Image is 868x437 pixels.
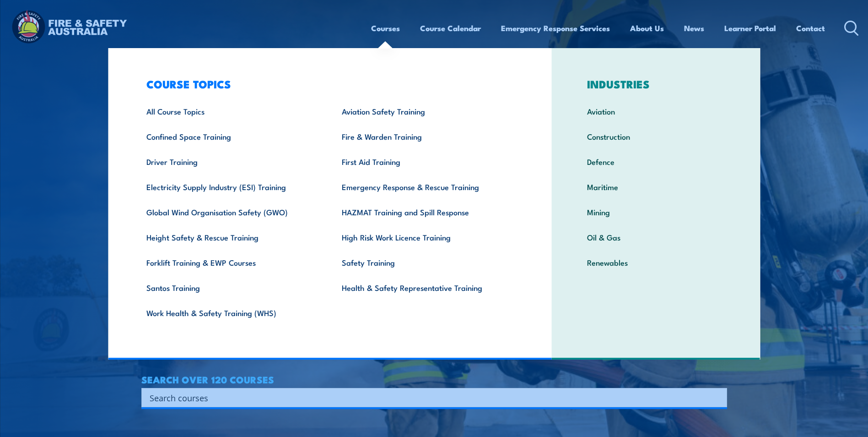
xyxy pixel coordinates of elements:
[573,174,739,199] a: Maritime
[328,149,523,174] a: First Aid Training
[132,149,328,174] a: Driver Training
[573,149,739,174] a: Defence
[132,275,328,300] a: Santos Training
[684,16,704,40] a: News
[132,199,328,224] a: Global Wind Organisation Safety (GWO)
[796,16,825,40] a: Contact
[371,16,400,40] a: Courses
[328,275,523,300] a: Health & Safety Representative Training
[573,199,739,224] a: Mining
[711,391,724,404] button: Search magnifier button
[724,16,776,40] a: Learner Portal
[501,16,610,40] a: Emergency Response Services
[328,124,523,149] a: Fire & Warden Training
[328,174,523,199] a: Emergency Response & Rescue Training
[573,77,739,90] h3: INDUSTRIES
[132,174,328,199] a: Electricity Supply Industry (ESI) Training
[141,374,727,384] h4: SEARCH OVER 120 COURSES
[573,250,739,275] a: Renewables
[132,250,328,275] a: Forklift Training & EWP Courses
[573,224,739,250] a: Oil & Gas
[328,250,523,275] a: Safety Training
[132,224,328,250] a: Height Safety & Rescue Training
[132,300,328,325] a: Work Health & Safety Training (WHS)
[132,77,523,90] h3: COURSE TOPICS
[328,98,523,124] a: Aviation Safety Training
[573,98,739,124] a: Aviation
[630,16,664,40] a: About Us
[420,16,481,40] a: Course Calendar
[573,124,739,149] a: Construction
[132,98,328,124] a: All Course Topics
[150,391,707,404] input: Search input
[328,199,523,224] a: HAZMAT Training and Spill Response
[151,391,709,404] form: Search form
[132,124,328,149] a: Confined Space Training
[328,224,523,250] a: High Risk Work Licence Training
